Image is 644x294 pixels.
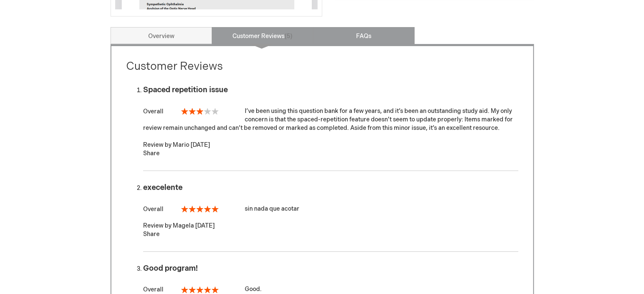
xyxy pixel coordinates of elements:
strong: Mario [173,141,189,148]
div: 100% [181,286,218,293]
time: [DATE] [191,141,210,148]
span: Share [143,150,160,157]
span: Overall [143,206,163,213]
span: Review by [143,222,171,229]
div: sin nada que acotar [143,205,518,213]
a: Overview [111,27,212,44]
div: 60% [181,108,218,115]
time: [DATE] [195,222,215,229]
div: execelente [143,184,518,192]
div: 100% [181,206,218,212]
a: Customer Reviews5 [212,27,313,44]
div: Good. [143,285,518,294]
span: Review by [143,141,171,148]
a: FAQs [313,27,415,44]
strong: Customer Reviews [126,60,223,73]
span: Overall [143,108,163,115]
div: I’ve been using this question bank for a few years, and it’s been an outstanding study aid. My on... [143,107,518,132]
strong: Magela [173,222,194,229]
span: Overall [143,286,163,293]
div: Spaced repetition issue [143,86,518,94]
div: Good program! [143,264,518,273]
span: Share [143,231,160,238]
span: 5 [285,33,293,40]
